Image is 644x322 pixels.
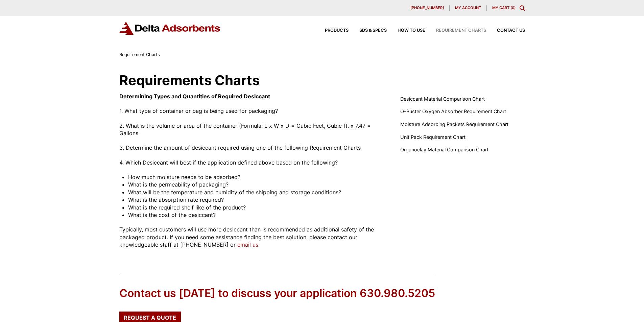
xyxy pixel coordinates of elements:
[119,22,221,35] img: Delta Adsorbents
[405,5,450,11] a: [PHONE_NUMBER]
[520,5,525,11] div: Toggle Modal Content
[425,28,486,33] a: Requirement Charts
[349,28,387,33] a: SDS & SPECS
[359,28,387,33] span: SDS & SPECS
[314,28,349,33] a: Products
[119,159,384,166] p: 4. Which Desiccant will best if the application defined above based on the following?
[119,74,525,87] h1: Requirements Charts
[400,133,466,141] a: Unit Pack Requirement Chart
[119,52,160,57] span: Requirement Charts
[400,95,485,103] a: Desiccant Material Comparison Chart
[128,204,384,211] li: What is the required shelf like of the product?
[400,146,488,153] a: Organoclay Material Comparison Chart
[119,144,384,151] p: 3. Determine the amount of desiccant required using one of the following Requirement Charts
[497,28,525,33] span: Contact Us
[128,181,384,188] li: What is the permeability of packaging?
[455,6,481,10] span: My account
[512,5,514,10] span: 0
[450,5,487,11] a: My account
[400,121,508,128] a: Moisture Adsorbing Packets Requirement Chart
[119,107,384,115] p: 1. What type of container or bag is being used for packaging?
[410,6,444,10] span: [PHONE_NUMBER]
[400,108,506,115] a: O-Buster Oxygen Absorber Requirement Chart
[325,28,349,33] span: Products
[237,241,258,248] a: email us
[119,93,270,100] strong: Determining Types and Quantities of Required Desiccant
[128,196,384,203] li: What is the absorption rate required?
[124,315,176,320] span: Request a Quote
[492,5,516,10] a: My Cart (0)
[387,28,425,33] a: How to Use
[119,122,384,137] p: 2. What is the volume or area of the container (Formula: L x W x D = Cubic Feet, Cubic ft. x 7.47...
[119,286,435,301] div: Contact us [DATE] to discuss your application 630.980.5205
[119,226,384,248] p: Typically, most customers will use more desiccant than is recommended as additional safety of the...
[128,173,384,181] li: How much moisture needs to be adsorbed?
[436,28,486,33] span: Requirement Charts
[128,189,384,196] li: What will be the temperature and humidity of the shipping and storage conditions?
[128,211,384,219] li: What is the cost of the desiccant?
[398,28,425,33] span: How to Use
[486,28,525,33] a: Contact Us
